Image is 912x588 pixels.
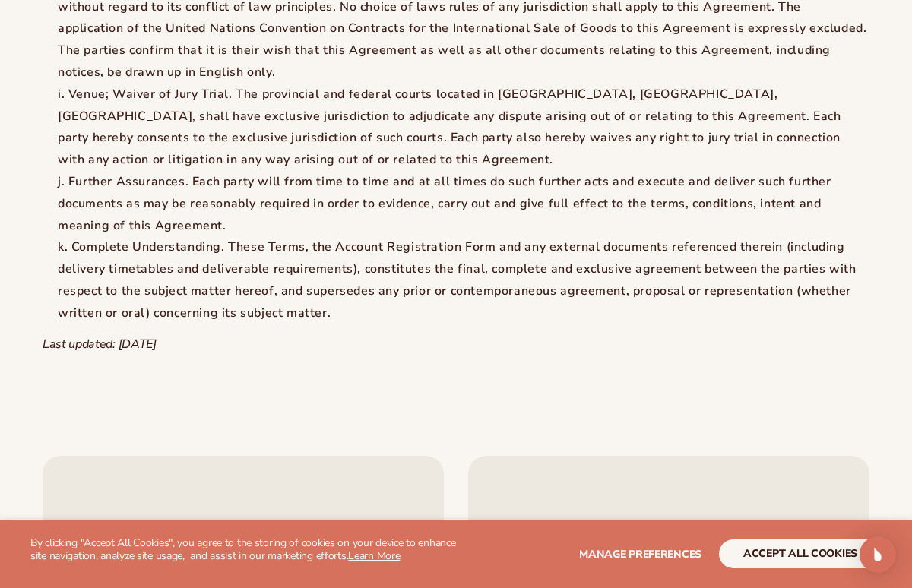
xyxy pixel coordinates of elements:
li: Complete Understanding. These Terms, the Account Registration Form and any external documents ref... [58,236,869,324]
li: Venue; Waiver of Jury Trial. The provincial and federal courts located in [GEOGRAPHIC_DATA], [GEO... [58,84,869,171]
button: Manage preferences [579,539,701,568]
span: Manage preferences [579,547,701,561]
em: Last updated: [DATE] [43,336,157,352]
button: accept all cookies [719,539,882,568]
div: Open Intercom Messenger [860,536,896,573]
a: Learn More [348,548,400,563]
p: By clicking "Accept All Cookies", you agree to the storing of cookies on your device to enhance s... [30,537,456,563]
li: Further Assurances. Each party will from time to time and at all times do such further acts and e... [58,171,869,236]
